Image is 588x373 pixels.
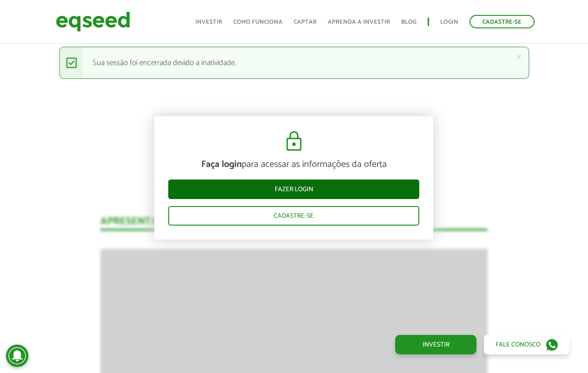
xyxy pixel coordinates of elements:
[401,19,416,25] a: Blog
[168,180,419,199] a: Fazer login
[484,335,569,354] a: Fale conosco
[283,130,305,153] img: cadeado.svg
[440,19,458,25] a: Login
[59,47,529,79] div: Sua sessão foi encerrada devido a inatividade.
[168,159,419,170] p: para acessar as informações da oferta
[168,206,419,226] a: Cadastre-se
[294,19,317,25] a: Captar
[56,9,130,34] img: EqSeed
[233,19,283,25] a: Como funciona
[328,19,390,25] a: Aprenda a investir
[395,335,476,354] a: Investir
[201,157,242,172] strong: Faça login
[195,19,222,25] a: Investir
[469,15,535,28] a: Cadastre-se
[516,52,522,62] a: ×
